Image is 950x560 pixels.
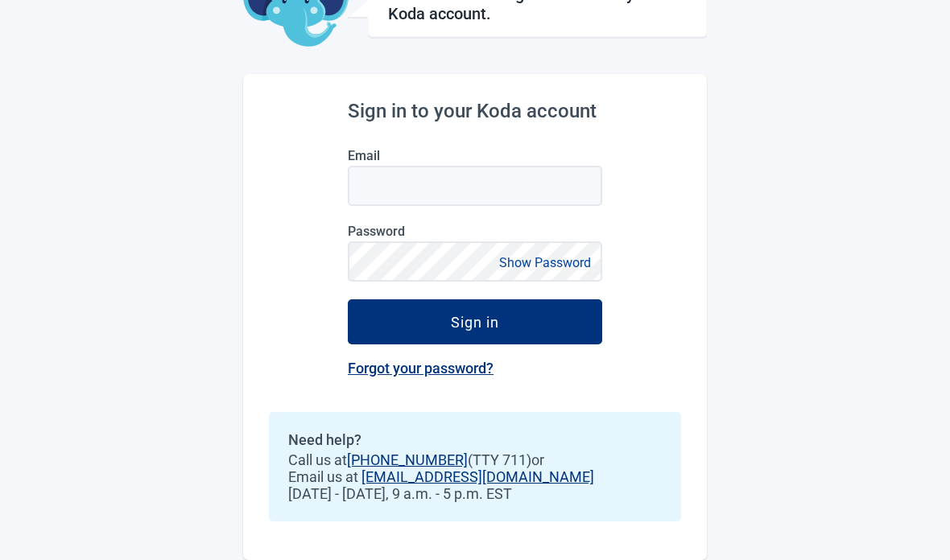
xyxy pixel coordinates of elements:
span: [DATE] - [DATE], 9 a.m. - 5 p.m. EST [288,485,662,502]
h2: Need help? [288,431,662,448]
button: Show Password [494,252,596,274]
h2: Sign in to your Koda account [348,100,602,122]
span: Call us at (TTY 711) or [288,451,662,468]
label: Password [348,224,602,239]
span: Email us at [288,468,662,485]
a: Forgot your password? [348,360,494,377]
div: Sign in [451,314,499,330]
a: [EMAIL_ADDRESS][DOMAIN_NAME] [361,468,594,485]
a: [PHONE_NUMBER] [347,451,468,468]
button: Sign in [348,299,602,344]
label: Email [348,148,602,163]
